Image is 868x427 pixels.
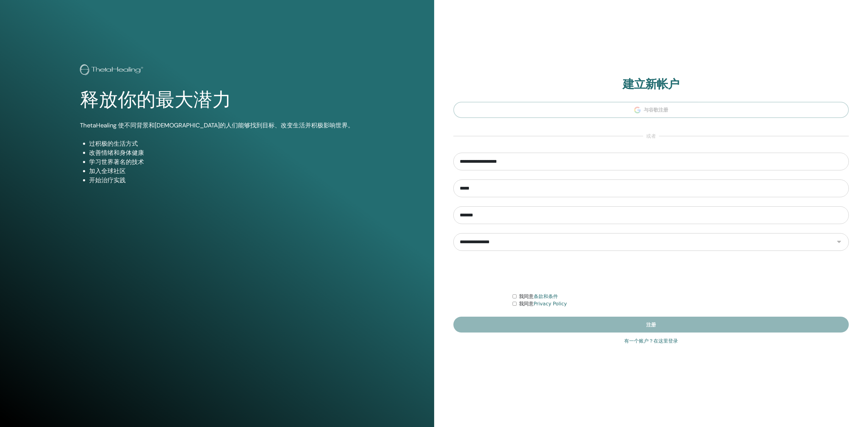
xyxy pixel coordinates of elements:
li: 开始治疗实践 [89,176,354,185]
label: 我同意 [519,300,567,308]
span: 或者 [643,133,659,140]
p: ThetaHealing 使不同背景和[DEMOGRAPHIC_DATA]的人们能够找到目标、改变生活并积极影响世界。 [80,121,354,130]
iframe: reCAPTCHA [605,260,697,284]
a: 条款和条件 [534,294,558,299]
li: 学习世界著名的技术 [89,157,354,166]
a: 有一个账户？在这里登录 [624,337,678,345]
li: 改善情绪和身体健康 [89,148,354,157]
li: 过积极的生活方式 [89,139,354,148]
li: 加入全球社区 [89,166,354,176]
h1: 释放你的最大潜力 [80,89,354,111]
label: 我同意 [519,293,558,300]
h2: 建立新帐户 [453,77,849,91]
a: Privacy Policy [534,301,567,307]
